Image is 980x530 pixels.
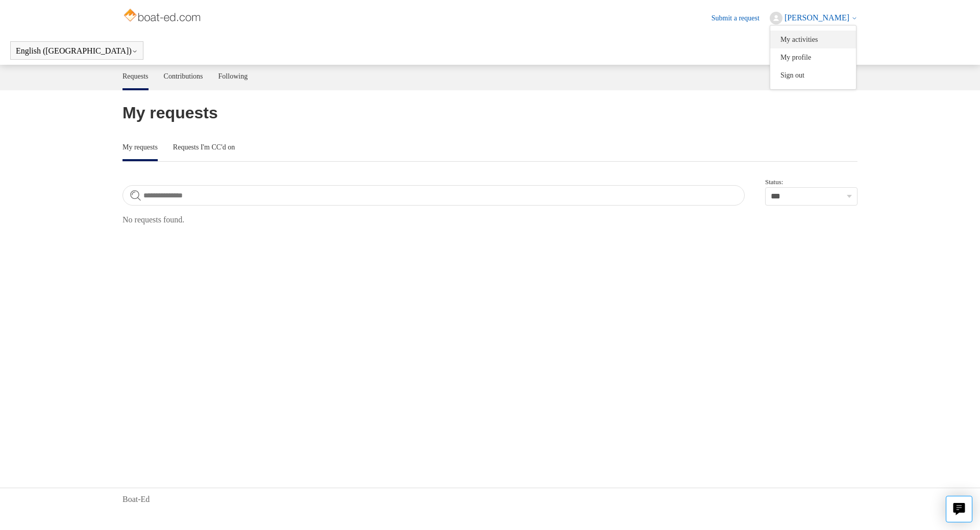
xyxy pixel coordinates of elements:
[164,65,203,88] a: Contributions
[122,100,857,125] h1: My requests
[785,13,849,22] span: [PERSON_NAME]
[218,65,248,88] a: Following
[712,13,770,23] a: Submit a request
[16,46,138,56] button: English ([GEOGRAPHIC_DATA])
[122,6,204,27] img: Boat-Ed Help Center home page
[946,496,972,522] button: Live chat
[122,493,150,506] a: Boat-Ed
[770,66,856,84] a: Sign out
[765,177,857,187] label: Status:
[122,214,857,226] p: No requests found.
[173,136,235,159] a: Requests I'm CC'd on
[770,31,856,48] a: My activities
[122,65,149,88] a: Requests
[770,48,856,66] a: My profile
[122,136,158,159] a: My requests
[770,12,857,24] button: [PERSON_NAME]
